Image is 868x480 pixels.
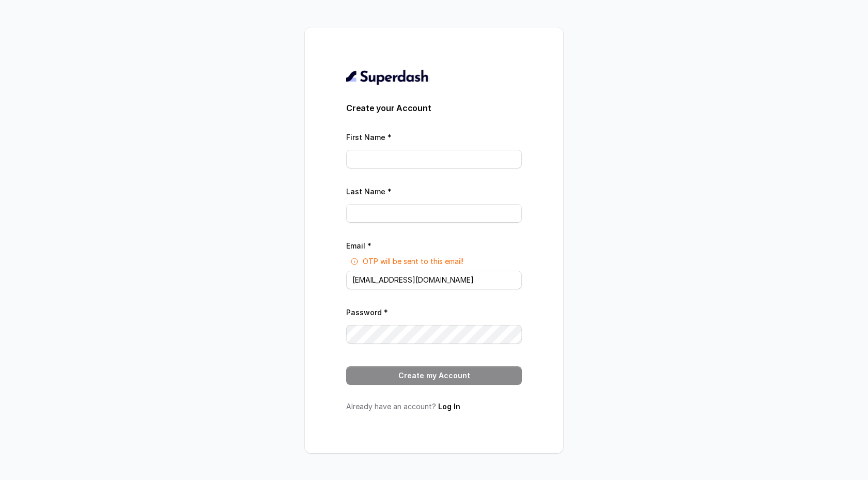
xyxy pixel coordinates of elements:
[346,366,522,385] button: Create my Account
[346,133,392,142] label: First Name *
[346,241,371,250] label: Email *
[346,69,429,85] img: light.svg
[346,187,392,196] label: Last Name *
[346,308,388,317] label: Password *
[438,402,460,411] a: Log In
[346,271,522,289] input: youremail@example.com
[346,102,522,114] h3: Create your Account
[363,256,463,267] p: OTP will be sent to this email!
[346,401,522,412] p: Already have an account?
